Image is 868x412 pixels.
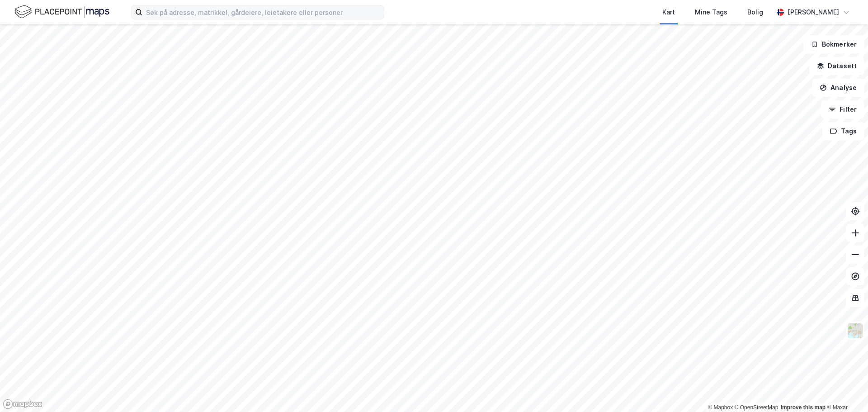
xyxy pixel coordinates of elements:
div: Mine Tags [695,7,727,18]
input: Søk på adresse, matrikkel, gårdeiere, leietakere eller personer [142,5,384,19]
iframe: Chat Widget [823,369,868,412]
img: logo.f888ab2527a4732fd821a326f86c7f29.svg [14,4,109,20]
div: [PERSON_NAME] [788,7,839,18]
div: Kart [662,7,675,18]
div: Bolig [747,7,763,18]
